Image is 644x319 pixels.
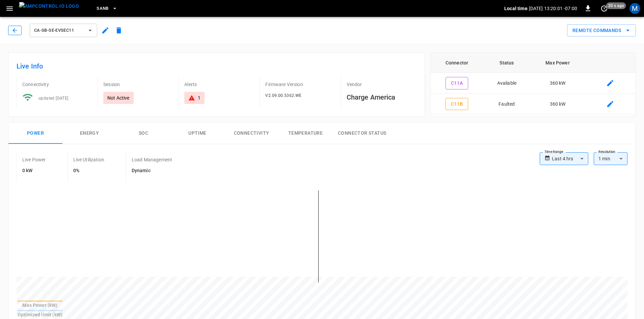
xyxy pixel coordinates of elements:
[30,24,97,37] button: ca-sb-se-evseC11
[431,53,483,73] th: Connector
[103,81,173,88] p: Session
[132,167,172,175] h6: Dynamic
[567,24,636,37] button: Remote Commands
[347,81,417,88] p: Vendor
[22,81,92,88] p: Connectivity
[530,53,585,73] th: Max Power
[184,81,254,88] p: Alerts
[446,77,468,89] button: C11A
[594,152,627,165] div: 1 min
[170,123,224,144] button: Uptime
[332,123,392,144] button: Connector Status
[278,123,332,144] button: Temperature
[265,81,335,88] p: Firmware Version
[224,123,278,144] button: Connectivity
[530,73,585,94] td: 360 kW
[73,156,104,163] p: Live Utilization
[483,73,530,94] td: Available
[62,123,116,144] button: Energy
[629,3,640,14] div: profile-icon
[529,5,577,12] p: [DATE] 13:20:01 -07:00
[17,61,417,72] h6: Live Info
[198,95,200,101] div: 1
[431,53,636,114] table: connector table
[544,149,563,155] label: Time Range
[265,93,301,98] span: V2.09.00.5362.WE
[22,167,46,175] h6: 0 kW
[606,2,626,9] span: 20 s ago
[97,5,109,12] span: SanB
[347,92,417,103] h6: Charge America
[38,96,69,101] span: updated [DATE]
[22,156,46,163] p: Live Power
[598,149,615,155] label: Resolution
[530,94,585,115] td: 360 kW
[94,2,120,15] button: SanB
[34,27,84,34] span: ca-sb-se-evseC11
[132,156,172,163] p: Load Management
[599,3,610,14] button: set refresh interval
[8,123,62,144] button: Power
[483,94,530,115] td: Faulted
[483,53,530,73] th: Status
[567,24,636,37] div: remote commands options
[504,5,528,12] p: Local time
[19,2,79,10] img: ampcontrol.io logo
[552,152,588,165] div: Last 4 hrs
[107,95,130,101] p: Not Active
[73,167,104,175] h6: 0%
[446,98,468,110] button: C11B
[116,123,170,144] button: SOC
